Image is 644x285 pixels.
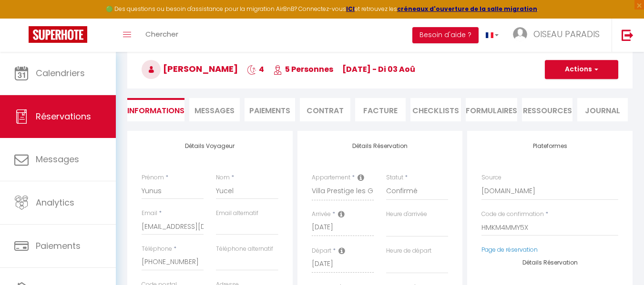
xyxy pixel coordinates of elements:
h4: Détails Réservation [312,143,449,149]
img: logout [622,29,634,41]
a: ICI [346,5,355,13]
img: ... [513,27,527,41]
a: Chercher [138,19,185,52]
span: 5 Personnes [273,64,333,75]
button: Besoin d'aide ? [412,27,479,43]
label: Heure d'arrivée [386,210,427,219]
label: Heure de départ [386,246,431,256]
li: Contrat [300,98,350,121]
button: Actions [545,60,618,79]
li: Paiements [245,98,295,121]
span: Chercher [145,29,178,39]
h4: Plateformes [481,143,618,149]
a: ... OISEAU PARADIS [506,19,612,52]
li: CHECKLISTS [410,98,461,121]
label: Téléphone [142,245,172,254]
label: Email [142,209,157,218]
a: créneaux d'ouverture de la salle migration [397,5,537,13]
span: OISEAU PARADIS [533,28,600,40]
label: Statut [386,173,403,182]
h4: Détails Réservation [481,259,618,266]
img: Super Booking [29,26,87,43]
li: Journal [577,98,628,121]
label: Source [481,173,501,182]
li: Facture [355,98,406,121]
label: Code de confirmation [481,210,544,219]
label: Nom [216,173,230,182]
label: Départ [312,246,331,256]
li: FORMULAIRES [466,98,517,121]
h4: Détails Voyageur [142,143,278,149]
button: Ouvrir le widget de chat LiveChat [8,4,36,32]
label: Arrivée [312,210,331,219]
span: Paiements [36,240,81,252]
li: Ressources [522,98,572,121]
span: 4 [247,64,264,75]
span: Réservations [36,110,91,122]
label: Email alternatif [216,209,258,218]
a: Page de réservation [481,246,538,254]
li: Informations [127,98,184,121]
span: [PERSON_NAME] [142,63,238,75]
span: Messages [36,153,79,165]
span: Calendriers [36,67,85,79]
label: Téléphone alternatif [216,245,273,254]
span: [DATE] - di 03 Aoû [342,64,415,75]
span: Messages [194,105,235,116]
label: Appartement [312,173,350,182]
label: Prénom [142,173,164,182]
span: Analytics [36,197,74,208]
